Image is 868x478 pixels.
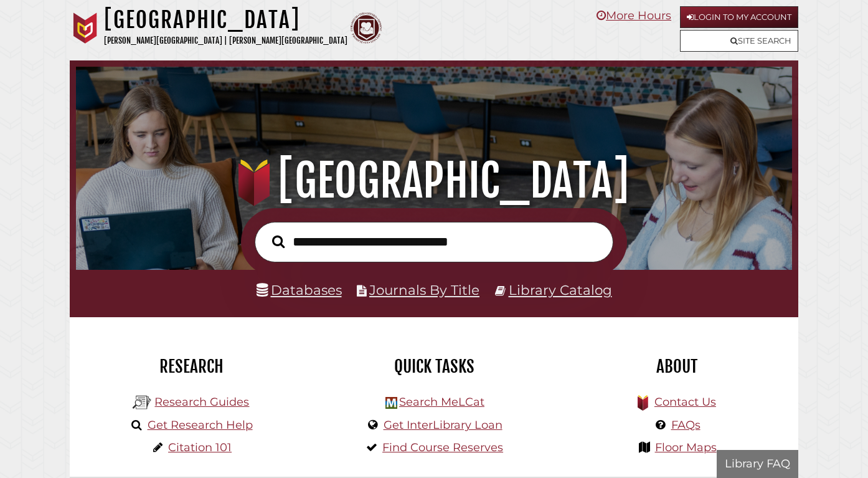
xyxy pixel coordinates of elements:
[385,397,397,409] img: Hekman Library Logo
[654,395,716,409] a: Contact Us
[369,282,479,298] a: Journals By Title
[148,418,253,432] a: Get Research Help
[565,356,789,377] h2: About
[351,12,382,44] img: Calvin Theological Seminary
[655,441,717,454] a: Floor Maps
[104,6,347,34] h1: [GEOGRAPHIC_DATA]
[104,34,347,48] p: [PERSON_NAME][GEOGRAPHIC_DATA] | [PERSON_NAME][GEOGRAPHIC_DATA]
[322,356,546,377] h2: Quick Tasks
[70,12,101,44] img: Calvin University
[384,418,502,432] a: Get InterLibrary Loan
[597,9,671,22] a: More Hours
[680,6,798,28] a: Login to My Account
[89,153,779,208] h1: [GEOGRAPHIC_DATA]
[79,356,303,377] h2: Research
[168,441,232,454] a: Citation 101
[399,395,484,409] a: Search MeLCat
[382,441,503,454] a: Find Course Reserves
[680,30,798,52] a: Site Search
[266,232,291,252] button: Search
[133,393,151,412] img: Hekman Library Logo
[272,234,285,248] i: Search
[671,418,701,432] a: FAQs
[154,395,249,409] a: Research Guides
[257,282,342,298] a: Databases
[509,282,612,298] a: Library Catalog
